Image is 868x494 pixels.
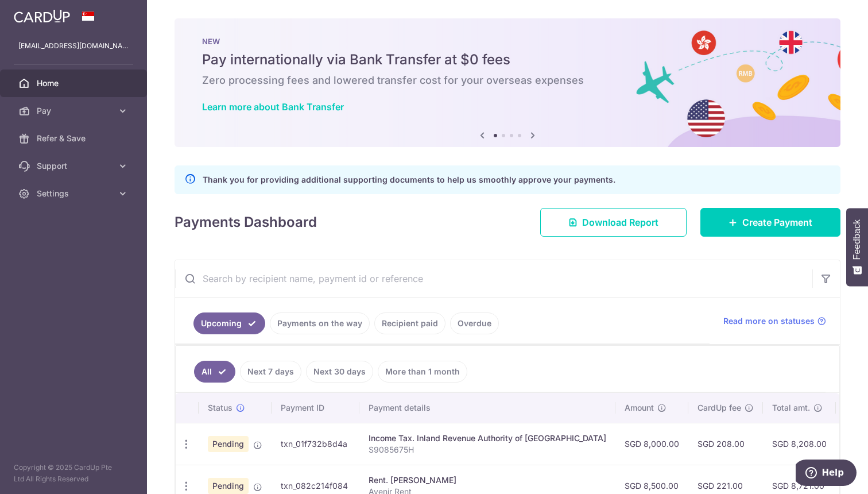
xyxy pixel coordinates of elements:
[175,260,812,297] input: Search by recipient name, payment id or reference
[697,402,741,414] span: CardUp fee
[772,402,810,414] span: Total amt.
[37,105,113,117] span: Pay
[202,51,813,69] h5: Pay internationally via Bank Transfer at $0 fees
[194,361,235,383] a: All
[272,393,359,423] th: Payment ID
[240,361,301,383] a: Next 7 days
[272,423,359,465] td: txn_01f732b8d4a
[369,433,606,444] div: Income Tax. Inland Revenue Authority of [GEOGRAPHIC_DATA]
[37,160,113,172] span: Support
[359,393,615,423] th: Payment details
[37,78,113,89] span: Home
[700,208,840,237] a: Create Payment
[208,478,249,494] span: Pending
[723,315,826,327] a: Read more on statuses
[846,208,868,286] button: Feedback - Show survey
[374,312,445,334] a: Recipient paid
[202,74,813,87] h6: Zero processing fees and lowered transfer cost for your overseas expenses
[450,312,499,334] a: Overdue
[582,215,658,229] span: Download Report
[208,402,232,414] span: Status
[193,312,265,334] a: Upcoming
[796,460,857,488] iframe: Opens a widget where you can find more information
[37,188,113,199] span: Settings
[18,40,129,52] p: [EMAIL_ADDRESS][DOMAIN_NAME]
[742,215,812,229] span: Create Payment
[37,133,113,144] span: Refer & Save
[175,212,317,233] h4: Payments Dashboard
[202,101,344,113] a: Learn more about Bank Transfer
[202,37,813,46] p: NEW
[369,444,606,456] p: S9085675H
[208,436,249,452] span: Pending
[14,9,70,23] img: CardUp
[615,423,688,465] td: SGD 8,000.00
[306,361,373,383] a: Next 30 days
[625,402,654,414] span: Amount
[378,361,467,383] a: More than 1 month
[723,315,815,327] span: Read more on statuses
[369,474,606,486] div: Rent. [PERSON_NAME]
[203,173,615,187] p: Thank you for providing additional supporting documents to help us smoothly approve your payments.
[688,423,763,465] td: SGD 208.00
[270,312,370,334] a: Payments on the way
[540,208,687,237] a: Download Report
[852,219,862,260] span: Feedback
[175,18,840,147] img: Bank transfer banner
[763,423,836,465] td: SGD 8,208.00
